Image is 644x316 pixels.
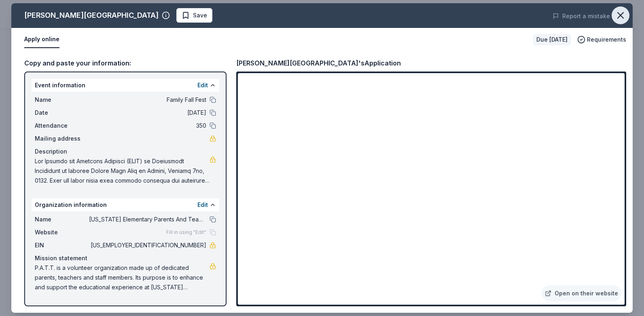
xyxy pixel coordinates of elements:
[89,95,206,105] span: Family Fall Fest
[176,8,212,23] button: Save
[35,215,89,224] span: Name
[89,108,206,118] span: [DATE]
[24,58,227,68] div: Copy and paste your information:
[35,95,89,105] span: Name
[577,35,626,44] button: Requirements
[35,228,89,237] span: Website
[587,35,626,44] span: Requirements
[89,121,206,131] span: 350
[236,58,401,68] div: [PERSON_NAME][GEOGRAPHIC_DATA]'s Application
[35,240,89,250] span: EIN
[35,263,210,292] span: P.A.T.T. is a volunteer organization made up of dedicated parents, teachers and staff members. It...
[166,229,206,236] span: Fill in using "Edit"
[35,108,89,118] span: Date
[89,240,206,250] span: [US_EMPLOYER_IDENTIFICATION_NUMBER]
[35,253,216,263] div: Mission statement
[32,79,219,92] div: Event information
[35,147,216,156] div: Description
[553,11,610,21] button: Report a mistake
[35,121,89,131] span: Attendance
[35,156,210,185] span: Lor Ipsumdo sit Ametcons Adipisci (ELIT) se Doeiusmodt Incididunt ut laboree Dolore Magn Aliq en ...
[24,31,59,48] button: Apply online
[89,215,206,224] span: [US_STATE] Elementary Parents And Teachers Together
[542,285,621,301] a: Open on their website
[533,34,571,45] div: Due [DATE]
[35,134,89,143] span: Mailing address
[32,198,219,211] div: Organization information
[197,200,208,210] button: Edit
[24,9,159,22] div: [PERSON_NAME][GEOGRAPHIC_DATA]
[193,11,207,20] span: Save
[197,80,208,90] button: Edit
